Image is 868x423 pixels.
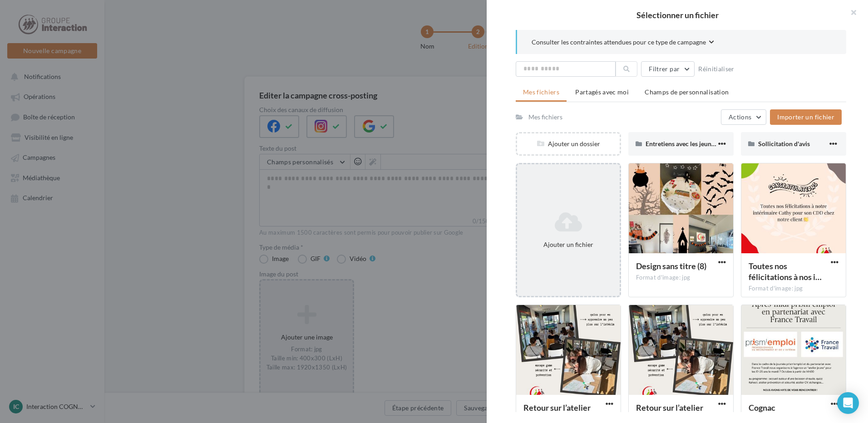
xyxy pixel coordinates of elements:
[636,261,706,271] span: Design sans titre (8)
[770,109,842,125] button: Importer un fichier
[749,403,775,413] span: Cognac
[749,285,838,293] div: Format d'image: jpg
[521,240,616,249] div: Ajouter un fichier
[532,37,714,49] button: Consulter les contraintes attendues pour ce type de campagne
[758,140,810,148] span: Sollicitation d'avis
[641,61,695,77] button: Filtrer par
[575,88,629,96] span: Partagés avec moi
[636,274,726,282] div: Format d'image: jpg
[532,38,706,47] span: Consulter les contraintes attendues pour ce type de campagne
[749,261,822,282] span: Toutes nos félicitations à nos intérimaires Cinthia et Géraldine pour leur CDDCDI chez notre clie...
[528,113,562,122] div: Mes fichiers
[777,113,834,121] span: Importer un fichier
[646,140,773,148] span: Entretiens avec les jeunes de la mission locale
[645,88,729,96] span: Champs de personnalisation
[721,109,766,125] button: Actions
[501,11,853,19] h2: Sélectionner un fichier
[695,64,738,74] button: Réinitialiser
[517,139,620,148] div: Ajouter un dossier
[837,392,859,414] div: Open Intercom Messenger
[523,88,559,96] span: Mes fichiers
[729,113,751,121] span: Actions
